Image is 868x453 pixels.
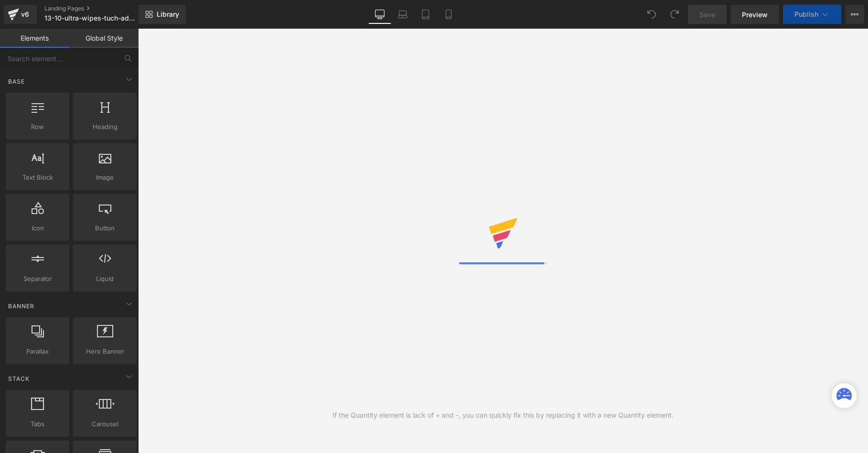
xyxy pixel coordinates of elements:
div: v6 [19,8,31,21]
button: Publish [783,5,841,24]
button: More [845,5,864,24]
span: Button [76,223,134,233]
button: Undo [642,5,661,24]
a: Preview [730,5,779,24]
span: Hero Banner [76,346,134,356]
a: Tablet [414,5,437,24]
span: Save [699,10,715,20]
div: If the Quantity element is lack of + and -, you can quickly fix this by replacing it with a new Q... [332,410,674,421]
span: Icon [9,223,66,233]
a: Laptop [391,5,414,24]
span: Parallax [9,346,66,356]
span: Separator [9,274,66,284]
a: Global Style [69,29,139,48]
span: Publish [794,11,818,18]
span: Image [76,173,134,183]
a: Desktop [368,5,391,24]
span: Stack [7,374,31,383]
span: Row [9,122,66,132]
a: Mobile [437,5,460,24]
button: Redo [665,5,684,24]
a: Landing Pages [44,5,154,12]
a: v6 [4,5,37,24]
span: Banner [7,302,35,311]
span: Preview [742,10,768,20]
span: Carousel [76,419,134,429]
span: Heading [76,122,134,132]
span: Liquid [76,274,134,284]
span: Text Block [9,173,66,183]
span: 13-10-ultra-wipes-tuch-adv-story-bad-v60-social-offer-pitch [44,14,136,22]
span: Library [157,10,179,19]
span: Base [7,77,26,86]
a: New Library [139,5,186,24]
span: Tabs [9,419,66,429]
